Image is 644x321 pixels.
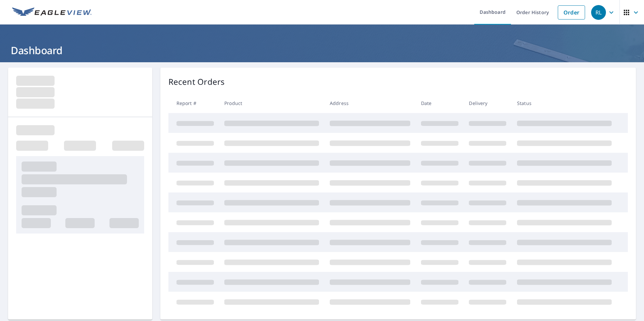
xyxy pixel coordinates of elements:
h1: Dashboard [8,43,636,57]
div: RL [591,5,606,20]
th: Report # [168,93,219,113]
p: Recent Orders [168,76,225,88]
th: Status [512,93,617,113]
a: Order [558,5,585,20]
th: Product [219,93,324,113]
th: Delivery [463,93,512,113]
img: EV Logo [12,7,92,17]
th: Date [416,93,464,113]
th: Address [324,93,416,113]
